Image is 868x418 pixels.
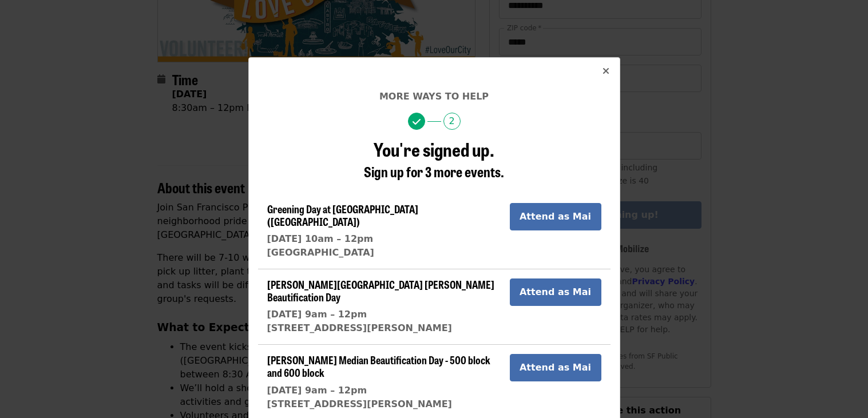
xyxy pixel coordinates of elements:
i: check icon [413,117,421,128]
span: [PERSON_NAME] Median Beautification Day - 500 block and 600 block [267,352,490,380]
span: [PERSON_NAME][GEOGRAPHIC_DATA] [PERSON_NAME] Beautification Day [267,277,494,304]
button: Attend as Mai [510,203,601,230]
div: [DATE] 9am – 12pm [267,308,501,321]
button: Close [592,58,620,85]
i: times icon [603,66,609,77]
span: More ways to help [379,91,489,102]
div: [GEOGRAPHIC_DATA] [267,246,501,260]
span: Greening Day at [GEOGRAPHIC_DATA] ([GEOGRAPHIC_DATA]) [267,201,418,229]
span: 2 [443,113,461,130]
div: [DATE] 9am – 12pm [267,384,501,397]
a: [PERSON_NAME][GEOGRAPHIC_DATA] [PERSON_NAME] Beautification Day[DATE] 9am – 12pm[STREET_ADDRESS][... [267,278,501,335]
span: Sign up for 3 more events. [364,161,504,181]
span: You're signed up. [374,136,494,162]
button: Attend as Mai [510,354,601,381]
a: [PERSON_NAME] Median Beautification Day - 500 block and 600 block[DATE] 9am – 12pm[STREET_ADDRESS... [267,354,501,411]
div: [STREET_ADDRESS][PERSON_NAME] [267,397,501,411]
a: Greening Day at [GEOGRAPHIC_DATA] ([GEOGRAPHIC_DATA])[DATE] 10am – 12pm[GEOGRAPHIC_DATA] [267,203,501,260]
div: [STREET_ADDRESS][PERSON_NAME] [267,321,501,335]
div: [DATE] 10am – 12pm [267,232,501,246]
button: Attend as Mai [510,278,601,306]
